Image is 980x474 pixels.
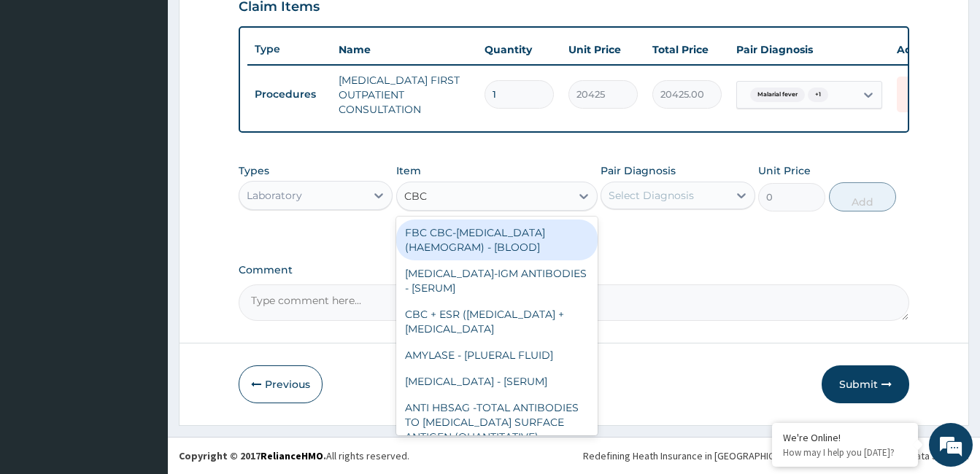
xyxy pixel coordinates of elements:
[396,368,598,395] div: [MEDICAL_DATA] - [SERUM]
[396,342,598,368] div: AMYLASE - [PLUERAL FLUID]
[179,449,326,462] strong: Copyright © 2017 .
[239,165,269,177] label: Types
[331,35,477,64] th: Name
[247,188,302,203] div: Laboratory
[239,365,323,403] button: Previous
[645,35,729,64] th: Total Price
[783,431,907,444] div: We're Online!
[396,219,598,260] div: FBC CBC-[MEDICAL_DATA] (HAEMOGRAM) - [BLOOD]
[396,260,598,301] div: [MEDICAL_DATA]-IGM ANTIBODIES - [SERUM]
[829,182,896,211] button: Add
[477,35,561,64] th: Quantity
[247,36,331,63] th: Type
[168,437,980,474] footer: All rights reserved.
[76,82,245,101] div: Chat with us now
[890,35,962,64] th: Actions
[601,163,676,178] label: Pair Diagnosis
[247,81,331,108] td: Procedures
[239,264,909,276] label: Comment
[396,163,421,178] label: Item
[261,449,323,462] a: RelianceHMO
[729,35,890,64] th: Pair Diagnosis
[85,144,201,291] span: We're online!
[808,88,828,102] span: + 1
[583,448,969,463] div: Redefining Heath Insurance in [GEOGRAPHIC_DATA] using Telemedicine and Data Science!
[822,365,909,403] button: Submit
[561,35,645,64] th: Unit Price
[609,188,694,203] div: Select Diagnosis
[396,395,598,450] div: ANTI HBSAG -TOTAL ANTIBODIES TO [MEDICAL_DATA] SURFACE ANTIGEN (QUANTITATIVE)
[758,163,811,178] label: Unit Price
[750,88,805,102] span: Malarial fever
[239,7,274,42] div: Minimize live chat window
[783,446,907,459] p: How may I help you today?
[27,73,59,109] img: d_794563401_company_1708531726252_794563401
[331,66,477,124] td: [MEDICAL_DATA] FIRST OUTPATIENT CONSULTATION
[7,318,278,369] textarea: Type your message and hit 'Enter'
[396,301,598,342] div: CBC + ESR ([MEDICAL_DATA] + [MEDICAL_DATA]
